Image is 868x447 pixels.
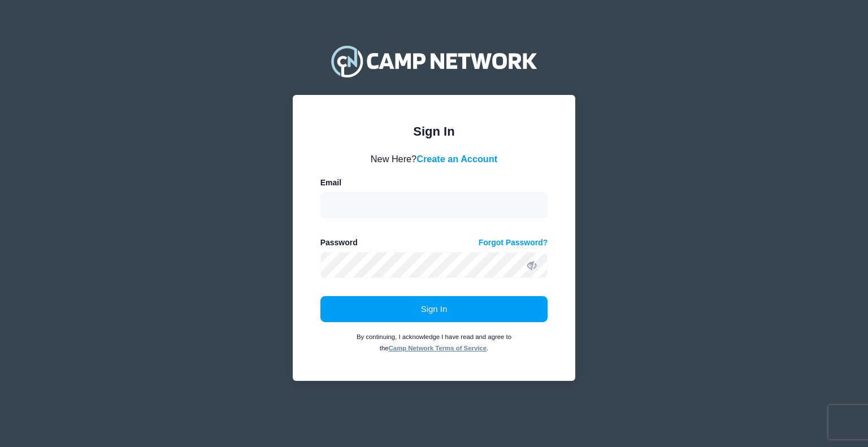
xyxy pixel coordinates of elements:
[320,296,548,322] button: Sign In
[320,122,548,141] div: Sign In
[416,154,497,164] a: Create an Account
[479,237,548,249] a: Forgot Password?
[326,38,542,84] img: Camp Network
[320,177,341,189] label: Email
[389,345,487,351] a: Camp Network Terms of Service
[320,152,548,166] div: New Here?
[357,333,511,351] small: By continuing, I acknowledge I have read and agree to the .
[320,237,358,249] label: Password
